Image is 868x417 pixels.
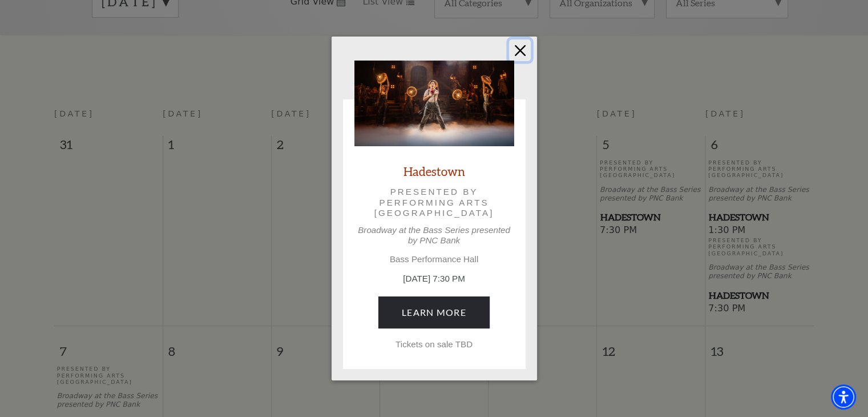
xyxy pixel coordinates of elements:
[509,39,531,61] button: Close
[354,339,514,350] p: Tickets on sale TBD
[354,272,514,286] p: [DATE] 7:30 PM
[378,296,490,328] a: June 5, 7:30 PM Learn More Tickets on sale TBD
[354,225,514,246] p: Broadway at the Bass Series presented by PNC Bank
[403,163,465,179] a: Hadestown
[354,61,514,146] img: Hadestown
[370,187,498,218] p: Presented by Performing Arts [GEOGRAPHIC_DATA]
[831,384,856,410] div: Accessibility Menu
[354,254,514,264] p: Bass Performance Hall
